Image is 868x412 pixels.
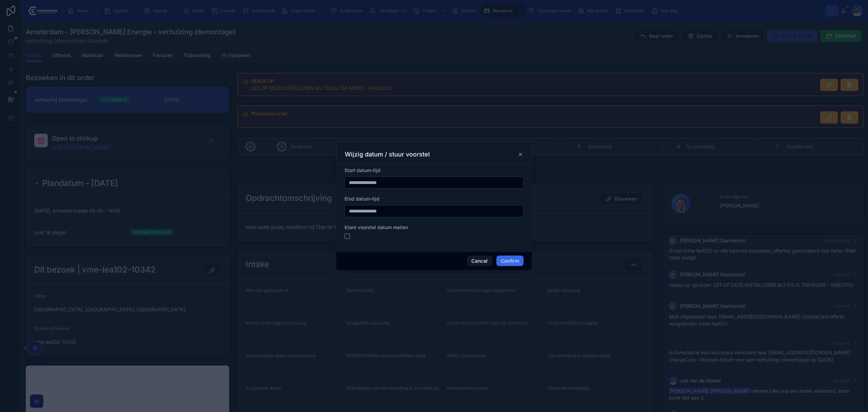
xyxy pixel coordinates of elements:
[345,150,430,158] h3: Wijzig datum / stuur voorstel
[496,256,524,266] button: Confirm
[344,196,379,202] span: Eind datum-tijd
[344,167,380,173] span: Start datum-tijd
[344,224,408,230] span: Klant voorstel datum mailen
[467,256,492,266] button: Cancel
